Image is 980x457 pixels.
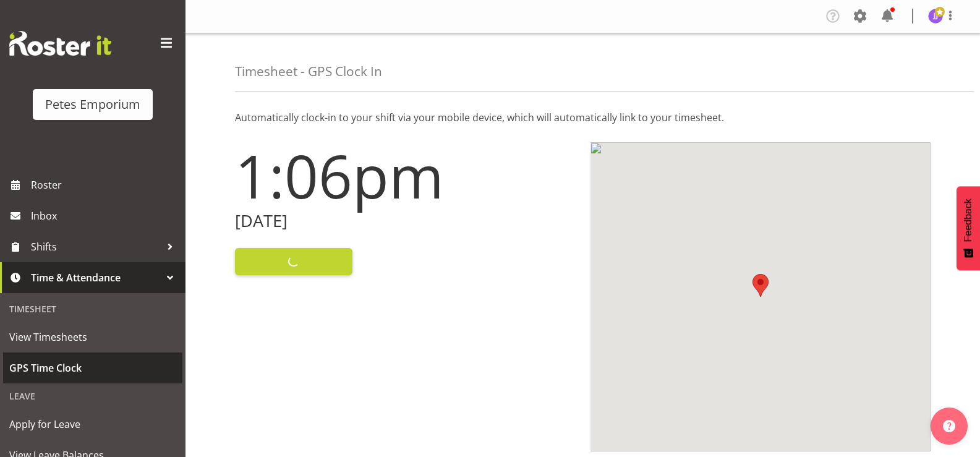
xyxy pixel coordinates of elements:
span: GPS Time Clock [9,359,176,377]
a: GPS Time Clock [3,352,182,383]
h4: Timesheet - GPS Clock In [235,64,382,79]
span: Time & Attendance [31,268,161,287]
button: Feedback - Show survey [957,186,980,270]
img: help-xxl-2.png [943,420,955,432]
img: janelle-jonkers702.jpg [928,9,943,23]
span: Feedback [963,199,974,242]
a: View Timesheets [3,322,182,352]
img: Rosterit website logo [9,31,111,56]
a: Apply for Leave [3,409,182,440]
span: View Timesheets [9,328,176,346]
div: Timesheet [3,296,182,322]
span: Inbox [31,207,179,225]
span: Roster [31,176,179,194]
p: Automatically clock-in to your shift via your mobile device, which will automatically link to you... [235,110,931,125]
div: Petes Emporium [45,95,140,114]
span: Shifts [31,237,161,256]
div: Leave [3,383,182,409]
h1: 1:06pm [235,142,576,209]
span: Apply for Leave [9,415,176,434]
h2: [DATE] [235,211,576,231]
